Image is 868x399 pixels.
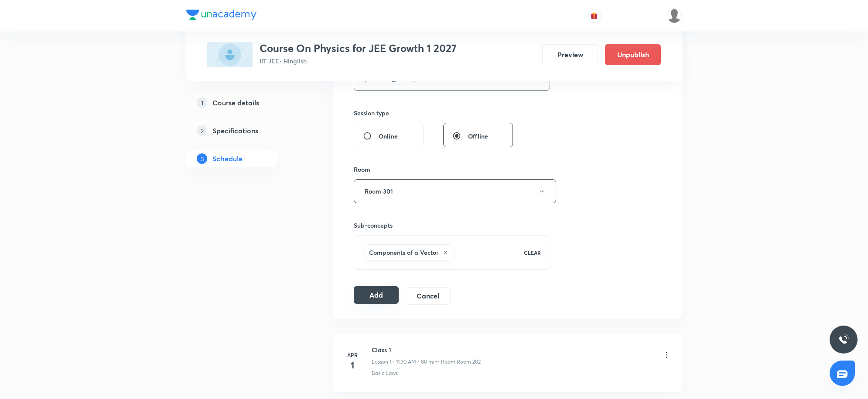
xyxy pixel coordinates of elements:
p: 3 [197,153,207,164]
img: avatar [590,12,598,20]
p: 1 [197,97,207,108]
p: CLEAR [524,249,541,257]
img: Devendra Kumar [667,8,682,23]
button: Cancel [406,287,451,305]
h6: Room [354,165,370,174]
button: Preview [542,44,598,65]
span: Online [379,132,398,141]
img: 0305296D-A32A-4D90-9C3F-5A1245FFC5A2_plus.png [207,42,253,67]
p: 2 [197,125,207,136]
button: Add [354,286,399,304]
p: • Room Room 202 [437,358,481,366]
h4: 1 [344,359,361,372]
button: Unpublish [605,44,661,65]
span: Offline [468,132,488,141]
button: Room 301 [354,179,556,203]
h5: Course details [212,97,259,108]
img: ttu [838,334,849,345]
p: Lesson 1 • 11:30 AM • 80 min [372,358,437,366]
h6: Session type [354,108,389,118]
h6: Sub-concepts [354,221,550,230]
p: IIT JEE • Hinglish [260,56,457,66]
a: 2Specifications [186,122,305,139]
h5: Specifications [212,125,258,136]
p: Basic Laws [372,369,398,377]
img: Company Logo [186,10,256,20]
h6: Components of a Vector [369,248,438,257]
h6: Class 1 [372,345,481,354]
a: 1Course details [186,94,305,111]
h5: Schedule [212,153,243,164]
h3: Course On Physics for JEE Growth 1 2027 [260,42,457,55]
a: Company Logo [186,10,256,22]
button: avatar [587,9,601,23]
h6: Apr [344,351,361,359]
